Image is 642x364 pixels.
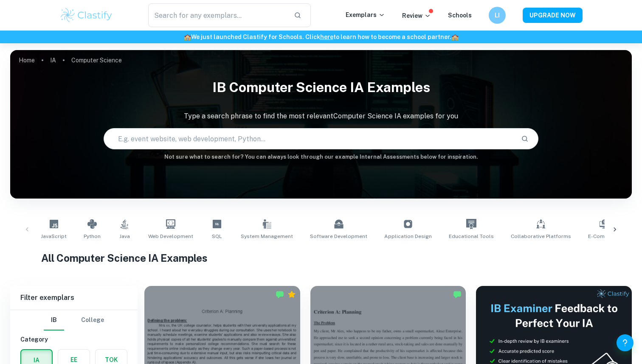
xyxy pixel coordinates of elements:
a: IA [50,54,56,66]
input: E.g. event website, web development, Python... [104,127,515,151]
h6: Not sure what to search for? You can always look through our example Internal Assessments below f... [10,153,632,161]
h1: IB Computer Science IA examples [10,74,632,101]
h6: LI [493,11,502,20]
span: Application Design [384,232,432,240]
img: Marked [276,290,284,299]
span: Java [119,232,130,240]
span: System Management [241,232,293,240]
a: Home [19,54,35,66]
img: Marked [453,290,462,299]
p: Computer Science [71,56,122,65]
div: Premium [287,290,296,299]
button: Search [518,132,532,146]
div: Filter type choice [44,310,104,330]
a: here [320,34,333,40]
button: IB [44,310,64,330]
a: Schools [448,12,472,19]
input: Search for any exemplars... [148,3,287,27]
p: Review [402,11,431,20]
span: Collaborative Platforms [511,232,571,240]
button: UPGRADE NOW [523,8,583,23]
h6: We just launched Clastify for Schools. Click to learn how to become a school partner. [2,32,640,42]
span: Software Development [310,232,367,240]
span: 🏫 [451,34,459,40]
p: Type a search phrase to find the most relevant Computer Science IA examples for you [10,111,632,121]
button: College [81,310,104,330]
span: E-commerce [588,232,620,240]
span: Python [84,232,101,240]
span: SQL [212,232,222,240]
span: JavaScript [41,232,67,240]
button: LI [489,7,506,24]
span: Educational Tools [449,232,494,240]
h6: Category [20,335,127,344]
img: Clastify logo [59,7,113,24]
p: Exemplars [346,10,385,20]
span: 🏫 [184,34,191,40]
button: Help and Feedback [617,334,634,351]
span: Web Development [148,232,193,240]
h1: All Computer Science IA Examples [41,250,601,266]
h6: Filter exemplars [10,286,138,310]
